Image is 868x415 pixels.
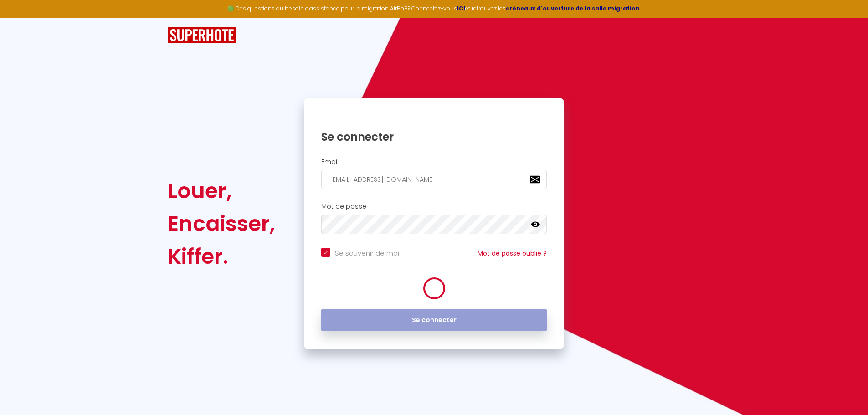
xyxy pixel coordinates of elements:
[321,203,547,210] h2: Mot de passe
[478,249,547,258] a: Mot de passe oublié ?
[103,53,111,60] img: tab_keywords_by_traffic_grey.svg
[24,24,103,31] div: Domaine: [DOMAIN_NAME]
[26,15,45,22] div: v 4.0.25
[506,5,640,12] a: créneaux d'ouverture de la salle migration
[37,53,44,60] img: tab_domain_overview_orange.svg
[15,15,22,22] img: logo_orange.svg
[113,54,139,60] div: Mots-clés
[15,24,22,31] img: website_grey.svg
[47,54,70,60] div: Domaine
[457,5,465,12] a: ICI
[7,4,35,31] button: Ouvrir le widget de chat LiveChat
[321,130,547,144] h1: Se connecter
[321,309,547,332] button: Se connecter
[321,170,547,189] input: Ton Email
[168,174,275,207] div: Louer,
[321,158,547,166] h2: Email
[168,207,275,240] div: Encaisser,
[168,240,275,273] div: Kiffer.
[168,27,236,44] img: SuperHote logo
